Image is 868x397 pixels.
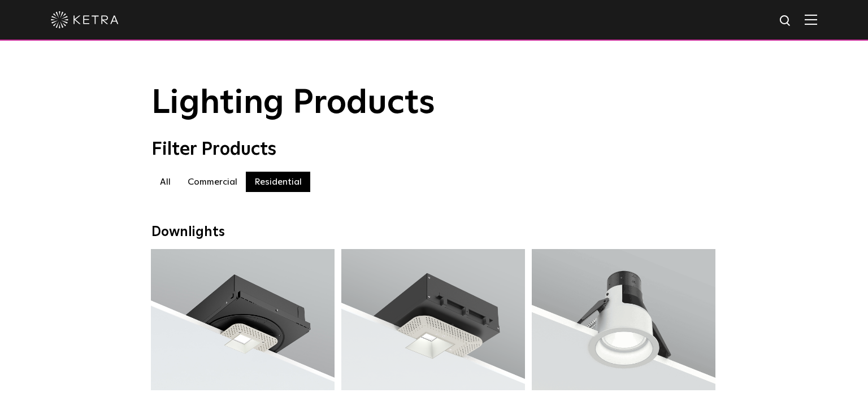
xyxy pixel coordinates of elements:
[805,14,817,25] img: Hamburger%20Nav.svg
[179,172,246,192] label: Commercial
[246,172,310,192] label: Residential
[51,11,119,28] img: ketra-logo-2019-white
[779,14,793,28] img: search icon
[151,86,435,120] span: Lighting Products
[151,224,717,241] div: Downlights
[151,139,717,160] div: Filter Products
[151,172,179,192] label: All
